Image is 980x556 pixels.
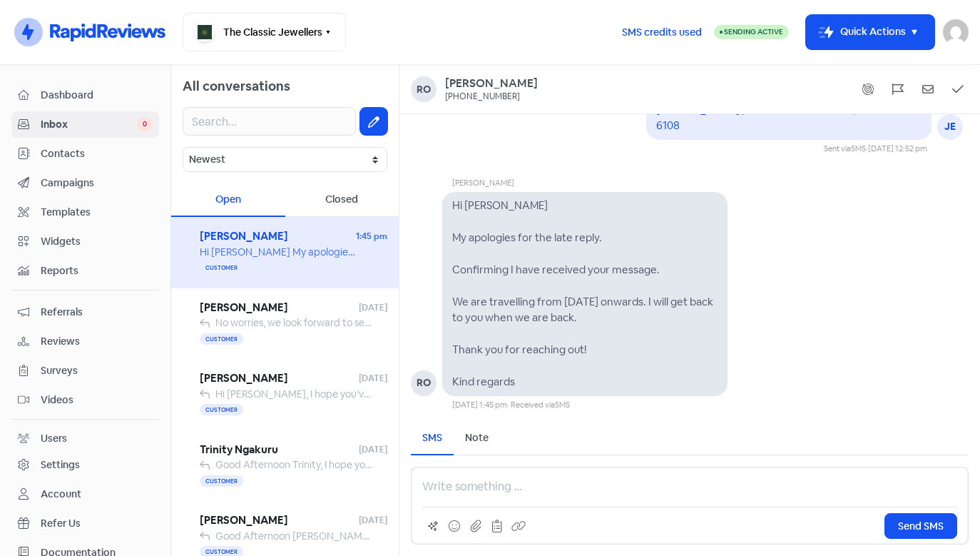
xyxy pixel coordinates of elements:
[610,24,714,39] a: SMS credits used
[937,114,963,140] div: JE
[714,24,789,41] a: Sending Active
[884,513,957,539] button: Send SMS
[41,516,153,531] span: Refer Us
[887,79,909,100] button: Flag conversation
[41,487,81,502] div: Account
[11,481,159,507] a: Account
[41,146,153,161] span: Contacts
[41,263,153,278] span: Reports
[41,334,153,349] span: Reviews
[11,299,159,325] a: Referrals
[359,443,387,456] span: [DATE]
[359,514,387,527] span: [DATE]
[359,301,387,314] span: [DATE]
[11,141,159,167] a: Contacts
[806,15,934,49] button: Quick Actions
[41,205,153,220] span: Templates
[41,431,67,446] div: Users
[41,88,153,103] span: Dashboard
[200,512,359,529] span: [PERSON_NAME]
[215,316,453,329] span: No worries, we look forward to seeing you both then!
[200,333,243,345] span: Customer
[452,399,507,411] div: [DATE] 1:45 pm
[285,183,399,217] div: Closed
[11,111,159,138] a: Inbox 0
[171,183,285,217] div: Open
[622,25,702,40] span: SMS credits used
[411,76,437,102] div: Ro
[41,363,153,378] span: Surveys
[452,177,728,192] div: [PERSON_NAME]
[11,228,159,255] a: Widgets
[11,510,159,537] a: Refer Us
[11,425,159,452] a: Users
[359,372,387,385] span: [DATE]
[11,170,159,196] a: Campaigns
[947,79,969,100] button: Mark as closed
[943,19,969,45] img: User
[11,82,159,108] a: Dashboard
[41,176,153,191] span: Campaigns
[200,300,359,316] span: [PERSON_NAME]
[851,143,866,153] span: SMS
[11,387,159,413] a: Videos
[356,230,387,243] span: 1:45 pm
[200,370,359,387] span: [PERSON_NAME]
[898,519,944,534] span: Send SMS
[41,393,153,408] span: Videos
[183,13,346,51] button: The Classic Jewellers
[200,262,243,273] span: Customer
[137,117,153,131] span: 0
[920,499,966,542] iframe: chat widget
[445,91,520,103] div: [PHONE_NUMBER]
[465,430,489,445] div: Note
[11,328,159,355] a: Reviews
[41,305,153,320] span: Referrals
[555,400,570,410] span: SMS
[824,143,868,153] span: Sent via ·
[183,78,290,94] span: All conversations
[411,370,437,396] div: RO
[200,404,243,415] span: Customer
[917,79,939,100] button: Mark as unread
[445,76,538,91] a: [PERSON_NAME]
[422,430,442,445] div: SMS
[724,27,783,36] span: Sending Active
[200,442,359,458] span: Trinity Ngakuru
[452,198,715,389] pre: Hi [PERSON_NAME] My apologies for the late reply. Confirming I have received your message. We are...
[11,199,159,226] a: Templates
[857,79,879,100] button: Show system messages
[41,117,137,132] span: Inbox
[41,458,80,472] div: Settings
[183,107,356,136] input: Search...
[11,452,159,478] a: Settings
[200,475,243,487] span: Customer
[507,399,570,411] div: · Received via
[41,234,153,249] span: Widgets
[11,258,159,284] a: Reports
[11,358,159,384] a: Surveys
[868,143,927,155] div: [DATE] 12:52 pm
[200,228,356,245] span: [PERSON_NAME]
